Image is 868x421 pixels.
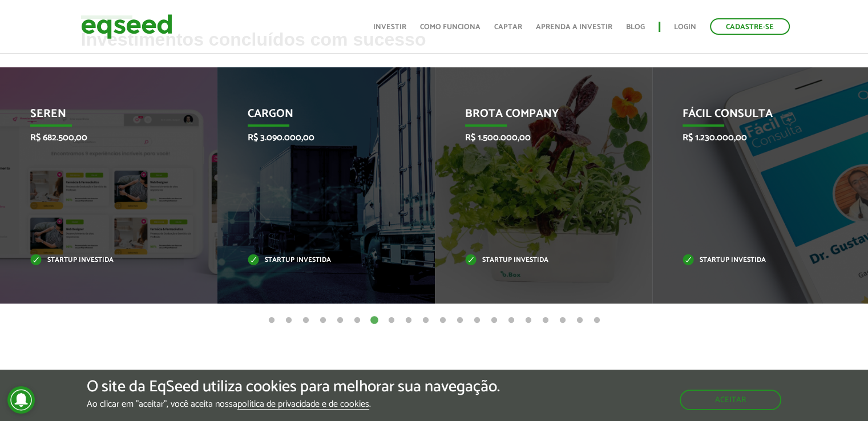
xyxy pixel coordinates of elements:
[465,107,605,127] p: Brota Company
[465,257,605,264] p: Startup investida
[30,132,171,143] p: R$ 682.500,00
[317,315,329,326] button: 4 of 20
[420,23,481,31] a: Como funciona
[334,315,346,326] button: 5 of 20
[386,315,397,326] button: 8 of 20
[540,315,551,326] button: 17 of 20
[523,315,534,326] button: 16 of 20
[81,11,172,42] img: EqSeed
[454,315,466,326] button: 12 of 20
[30,257,171,264] p: Startup investida
[248,107,388,127] p: CargOn
[283,315,294,326] button: 2 of 20
[591,315,603,326] button: 20 of 20
[674,23,696,31] a: Login
[626,23,645,31] a: Blog
[494,23,522,31] a: Captar
[237,400,369,410] a: política de privacidade e de cookies
[680,390,781,410] button: Aceitar
[557,315,568,326] button: 18 of 20
[87,378,500,396] h5: O site da EqSeed utiliza cookies para melhorar sua navegação.
[536,23,612,31] a: Aprenda a investir
[248,257,388,264] p: Startup investida
[420,315,431,326] button: 10 of 20
[437,315,449,326] button: 11 of 20
[683,107,823,127] p: Fácil Consulta
[465,132,605,143] p: R$ 1.500.000,00
[87,399,500,410] p: Ao clicar em "aceitar", você aceita nossa .
[574,315,586,326] button: 19 of 20
[471,315,483,326] button: 13 of 20
[30,107,171,127] p: Seren
[352,315,363,326] button: 6 of 20
[369,315,380,326] button: 7 of 20
[248,132,388,143] p: R$ 3.090.000,00
[300,315,312,326] button: 3 of 20
[710,18,790,35] a: Cadastre-se
[373,23,406,31] a: Investir
[506,315,517,326] button: 15 of 20
[488,315,500,326] button: 14 of 20
[683,257,823,264] p: Startup investida
[266,315,277,326] button: 1 of 20
[683,132,823,143] p: R$ 1.230.000,00
[403,315,414,326] button: 9 of 20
